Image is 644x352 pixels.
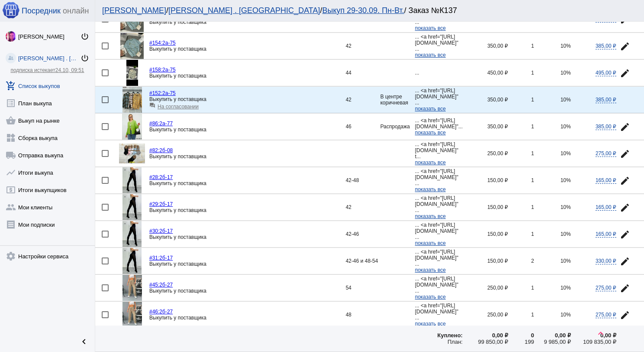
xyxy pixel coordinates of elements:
[149,255,173,261] a: #31:2б-17
[149,121,159,127] span: #86:
[122,302,142,328] img: iGFbd63kZKE1fmgMvqM-swqnqG_sap2_OH-Ztl0ayCwNfM8xC9LCqVqjz6SoBBtuNcuyLxddu84q6f91qYkp_evH.jpg
[596,177,616,184] span: 165,00 ₽
[415,141,463,166] app-description-cutted: ... <a href="[URL][DOMAIN_NAME]" t...
[463,258,508,264] div: 150,00 ₽
[149,309,159,315] span: #46:
[6,167,16,178] mat-icon: show_chart
[149,96,346,102] div: Выкупить у поставщика
[346,177,380,183] div: 42-48
[346,43,380,49] div: 42
[168,6,320,15] a: [PERSON_NAME] . [GEOGRAPHIC_DATA]
[508,258,534,264] div: 2
[620,149,630,159] mat-icon: edit
[346,285,380,291] div: 54
[415,160,446,166] span: показать все
[122,221,142,247] img: -kaoJJ8CTGXWOlxygcf4CxC469acwLDKJQ0GJE5crrhkZ4TMhZJNv_jMWdYucjj30swkxBrcvqnzrmsRjE_B_0hj.jpg
[102,6,628,15] div: / / / Заказ №К137
[149,67,176,73] a: #158:2а-75
[122,194,142,220] img: -kaoJJ8CTGXWOlxygcf4CxC469acwLDKJQ0GJE5crrhkZ4TMhZJNv_jMWdYucjj30swkxBrcvqnzrmsRjE_B_0hj.jpg
[149,174,173,180] a: #28:2б-17
[596,150,616,157] span: 275,00 ₽
[463,285,508,291] div: 250,00 ₽
[560,150,571,156] span: 10%
[149,90,176,96] a: #152:2а-75
[149,201,159,207] span: #29:
[322,6,404,15] a: Выкуп 29-30.09. Пн-Вт.
[79,336,89,347] mat-icon: chevron_left
[415,222,463,246] app-description-cutted: ... <a href="[URL][DOMAIN_NAME]" ...
[596,285,616,291] span: 275,00 ₽
[463,124,508,130] div: 350,00 ₽
[415,249,463,273] app-description-cutted: ... <a href="[URL][DOMAIN_NAME]" ...
[415,52,446,58] span: показать все
[415,186,446,192] span: показать все
[18,33,80,40] div: [PERSON_NAME]
[415,303,463,327] app-description-cutted: ... <a href="[URL][DOMAIN_NAME]" ...
[508,339,534,345] div: 199
[122,248,142,274] img: -kaoJJ8CTGXWOlxygcf4CxC469acwLDKJQ0GJE5crrhkZ4TMhZJNv_jMWdYucjj30swkxBrcvqnzrmsRjE_B_0hj.jpg
[346,231,380,237] div: 42-46
[596,258,616,264] span: 330,00 ₽
[2,1,19,19] img: apple-icon-60x60.png
[415,25,446,31] span: показать все
[508,150,534,156] div: 1
[149,90,162,96] span: #152:
[149,73,346,79] div: Выкупить у поставщика
[22,7,61,16] span: Посредник
[10,67,84,73] a: подписка истекает24.10, 09:51
[508,177,534,183] div: 1
[346,312,380,318] div: 48
[463,150,508,156] div: 250,00 ₽
[620,283,630,293] mat-icon: edit
[560,43,571,49] span: 10%
[149,40,162,46] span: #154:
[596,97,616,103] span: 385,00 ₽
[596,328,606,339] mat-icon: keyboard_arrow_up
[415,240,446,246] span: показать все
[120,33,143,59] img: iozh3P2ZIK8shjm6U2TlCuHpi96i7KjHmOnBEhv1C1zbmxdd-ky2oy9Z8hWFVVZ0vkbZAFy8fInp91VSsR-EEbo6.jpg
[149,315,346,321] div: Выкупить у поставщика
[560,285,571,291] span: 10%
[149,40,176,46] a: #154:2а-75
[463,312,508,318] div: 250,00 ₽
[560,124,571,130] span: 10%
[463,204,508,210] div: 150,00 ₽
[596,204,616,211] span: 165,00 ₽
[6,81,16,91] mat-icon: add_shopping_cart
[149,207,346,213] div: Выкупить у поставщика
[534,332,571,339] div: 0,00 ₽
[508,97,534,103] div: 1
[463,97,508,103] div: 350,00 ₽
[149,147,159,153] span: #82:
[346,124,380,130] div: 46
[80,32,89,41] mat-icon: power_settings_new
[463,43,508,49] div: 350,00 ₽
[560,97,571,103] span: 10%
[149,261,346,267] div: Выкупить у поставщика
[126,60,138,86] img: ISD-CJG2ISPtaZZKuKJwQ49pYFCucc5GHbcOSMLqcoSoW86GSC_Z027x5GVr4V90SEJi8RJssC-gfWCILFn_HVsj.jpg
[508,43,534,49] div: 1
[149,201,173,207] a: #29:2б-17
[346,204,380,210] div: 42
[380,114,415,140] td: Распродажа
[534,339,571,345] div: 9 985,00 ₽
[415,195,463,219] app-description-cutted: ... <a href="[URL][DOMAIN_NAME]" ...
[415,294,446,300] span: показать все
[508,124,534,130] div: 1
[346,70,380,76] div: 44
[596,70,616,76] span: 495,00 ₽
[415,276,463,300] app-description-cutted: ... <a href="[URL][DOMAIN_NAME]" ...
[415,130,446,136] span: показать все
[415,213,446,219] span: показать все
[508,70,534,76] div: 1
[463,70,508,76] div: 450,00 ₽
[560,258,571,264] span: 10%
[463,339,508,345] div: 99 850,00 ₽
[149,288,346,294] div: Выкупить у поставщика
[122,87,142,113] img: 0cVWstyY30JruKWf6w0y6zVMdcbiSI7kXcspDaM3Gdg7z2Qmw6Ck_XfV9xQ5JOHAPR55SrRFtUlBmiAVRk8xAYM8.jpg
[620,202,630,213] mat-icon: edit
[415,106,446,112] span: показать все
[620,41,630,52] mat-icon: edit
[149,234,346,240] div: Выкупить у поставщика
[415,332,463,339] div: Куплено:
